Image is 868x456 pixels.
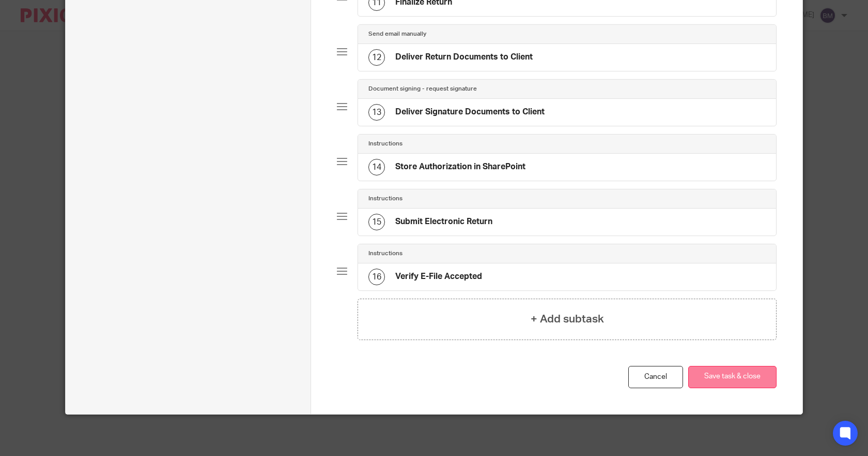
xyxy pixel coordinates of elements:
div: 12 [368,49,385,66]
div: 13 [368,104,385,121]
h4: Store Authorization in SharePoint [395,161,525,172]
h4: + Add subtask [531,311,604,327]
a: Cancel [628,366,683,388]
div: 14 [368,159,385,175]
h4: Instructions [368,195,402,203]
h4: Document signing - request signature [368,85,477,93]
h4: Submit Electronic Return [395,216,492,227]
h4: Instructions [368,249,402,258]
h4: Deliver Return Documents to Client [395,52,533,63]
button: Save task & close [688,366,777,388]
div: 16 [368,269,385,285]
h4: Send email manually [368,30,426,38]
h4: Deliver Signature Documents to Client [395,107,545,117]
div: 15 [368,214,385,230]
h4: Instructions [368,140,402,148]
h4: Verify E-File Accepted [395,271,482,282]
